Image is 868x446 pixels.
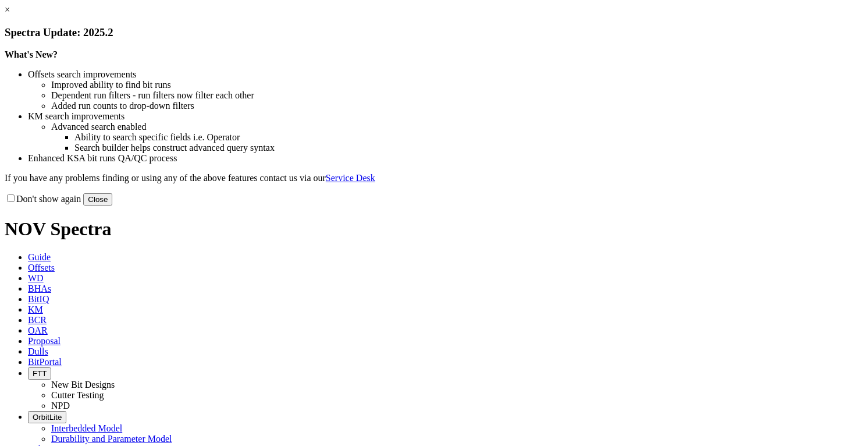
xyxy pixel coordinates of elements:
[28,357,62,367] span: BitPortal
[5,218,863,240] h1: NOV Spectra
[28,305,43,314] span: KM
[28,325,48,335] span: OAR
[28,346,48,356] span: Dulls
[51,80,863,90] li: Improved ability to find bit runs
[51,401,70,410] a: NPD
[51,434,172,444] a: Durability and Parameter Model
[51,101,863,111] li: Added run counts to drop-down filters
[28,111,863,122] li: KM search improvements
[83,193,112,206] button: Close
[51,390,104,400] a: Cutter Testing
[5,173,863,183] p: If you have any problems finding or using any of the above features contact us via our
[5,194,81,204] label: Don't show again
[33,369,47,378] span: FTT
[28,252,51,262] span: Guide
[5,5,10,15] a: ×
[5,26,863,39] h3: Spectra Update: 2025.2
[28,69,863,80] li: Offsets search improvements
[74,143,863,153] li: Search builder helps construct advanced query syntax
[28,263,55,272] span: Offsets
[326,173,375,183] a: Service Desk
[51,380,115,390] a: New Bit Designs
[5,49,58,59] strong: What's New?
[51,122,863,132] li: Advanced search enabled
[51,423,122,433] a: Interbedded Model
[28,315,47,325] span: BCR
[33,413,62,422] span: OrbitLite
[28,153,863,164] li: Enhanced KSA bit runs QA/QC process
[28,336,61,346] span: Proposal
[28,294,49,304] span: BitIQ
[74,132,863,143] li: Ability to search specific fields i.e. Operator
[7,194,15,202] input: Don't show again
[28,284,51,293] span: BHAs
[28,273,44,283] span: WD
[51,90,863,101] li: Dependent run filters - run filters now filter each other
